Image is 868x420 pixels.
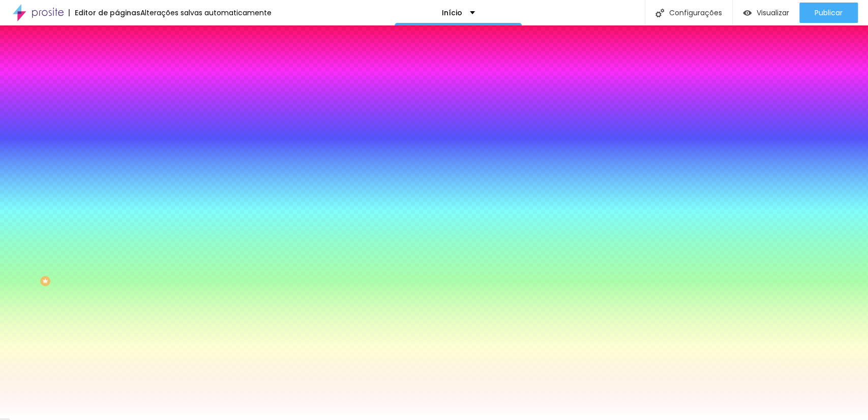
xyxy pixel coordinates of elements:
img: Ícone [655,9,664,17]
font: Editor de páginas [75,8,140,18]
font: Publicar [815,8,843,18]
button: Publicar [799,3,858,23]
font: Visualizar [757,8,789,18]
img: view-1.svg [743,9,752,17]
button: Visualizar [733,3,799,23]
font: Alterações salvas automaticamente [140,8,272,18]
font: Configurações [669,8,722,18]
font: Início [442,8,462,18]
